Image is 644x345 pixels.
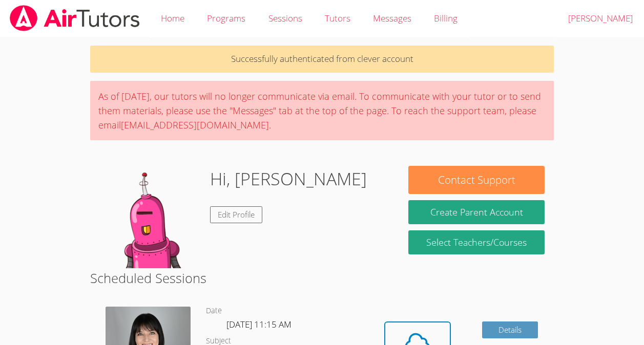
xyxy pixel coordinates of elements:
[373,12,411,24] span: Messages
[408,200,544,224] button: Create Parent Account
[90,81,554,140] div: As of [DATE], our tutors will no longer communicate via email. To communicate with your tutor or ...
[408,230,544,254] a: Select Teachers/Courses
[90,268,554,288] h2: Scheduled Sessions
[210,166,367,192] h1: Hi, [PERSON_NAME]
[408,166,544,194] button: Contact Support
[482,321,538,338] a: Details
[90,46,554,73] p: Successfully authenticated from clever account
[99,166,202,268] img: default.png
[206,305,222,317] dt: Date
[210,206,262,223] a: Edit Profile
[226,318,292,330] span: [DATE] 11:15 AM
[9,5,141,31] img: airtutors_banner-c4298cdbf04f3fff15de1276eac7730deb9818008684d7c2e4769d2f7ddbe033.png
